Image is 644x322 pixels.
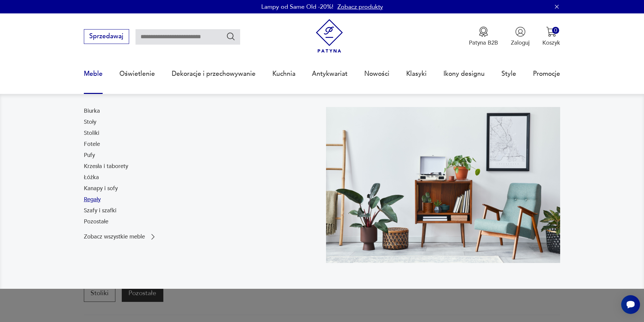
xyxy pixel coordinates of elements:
[119,58,155,89] a: Oświetlenie
[312,58,347,89] a: Antykwariat
[406,58,427,89] a: Klasyki
[469,26,498,47] button: Patyna B2B
[84,162,128,170] a: Krzesła i taborety
[313,19,346,53] img: Patyna - sklep z meblami i dekoracjami vintage
[84,233,157,241] a: Zobacz wszystkie meble
[552,27,559,34] div: 0
[84,207,116,215] a: Szafy i szafki
[515,26,526,37] img: Ikonka użytkownika
[546,26,556,37] img: Ikona koszyka
[326,107,560,263] img: 969d9116629659dbb0bd4e745da535dc.jpg
[443,58,485,89] a: Ikony designu
[84,151,95,159] a: Pufy
[84,129,99,137] a: Stoliki
[84,173,99,181] a: Łóżka
[542,39,560,47] p: Koszyk
[511,39,530,47] p: Zaloguj
[84,58,103,89] a: Meble
[84,140,100,148] a: Fotele
[84,118,96,126] a: Stoły
[272,58,296,89] a: Kuchnia
[84,29,129,44] button: Sprzedawaj
[501,58,516,89] a: Style
[84,107,100,115] a: Biurka
[469,39,498,47] p: Patyna B2B
[621,295,640,314] iframe: Smartsupp widget button
[337,3,383,11] a: Zobacz produkty
[84,234,145,239] p: Zobacz wszystkie meble
[364,58,389,89] a: Nowości
[533,58,560,89] a: Promocje
[172,58,256,89] a: Dekoracje i przechowywanie
[469,26,498,47] a: Ikona medaluPatyna B2B
[478,26,489,37] img: Ikona medalu
[84,184,118,193] a: Kanapy i sofy
[84,196,101,204] a: Regały
[84,34,129,40] a: Sprzedawaj
[261,3,333,11] p: Lampy od Same Old -20%!
[226,32,236,41] button: Szukaj
[511,26,530,47] button: Zaloguj
[542,26,560,47] button: 0Koszyk
[84,218,108,226] a: Pozostałe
